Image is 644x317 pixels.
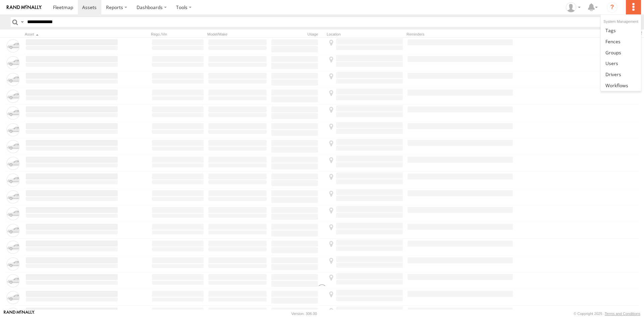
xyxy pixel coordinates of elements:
[207,32,268,37] div: Model/Make
[574,312,640,316] div: © Copyright 2025 -
[605,312,640,316] a: Terms and Conditions
[563,2,583,12] div: Tye Clark
[407,32,514,37] div: Reminders
[19,17,25,27] label: Search Query
[270,32,324,37] div: Usage
[600,17,614,27] label: Search Filter Options
[7,5,42,10] img: rand-logo.svg
[25,32,119,37] div: Click to Sort
[4,310,35,317] a: Visit our Website
[327,32,404,37] div: Location
[607,2,618,13] i: ?
[291,312,317,316] div: Version: 306.00
[151,32,205,37] div: Rego./Vin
